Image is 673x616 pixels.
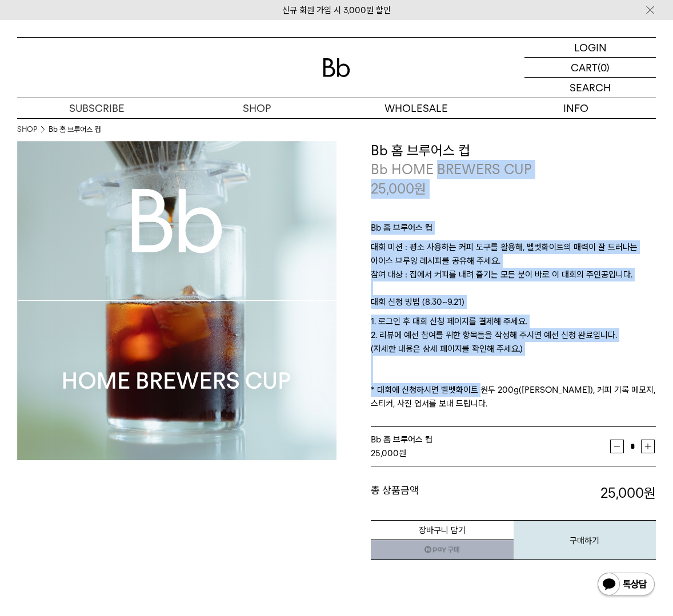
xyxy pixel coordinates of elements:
p: CART [571,58,598,77]
a: SHOP [17,124,37,135]
p: SEARCH [570,78,611,98]
button: 증가 [641,440,655,453]
img: 로고 [323,58,350,77]
p: (0) [598,58,610,77]
a: 신규 회원 가입 시 3,000원 할인 [282,5,391,15]
a: 새창 [371,539,514,560]
a: SUBSCRIBE [17,98,177,118]
img: Bb 홈 브루어스 컵 [17,141,336,460]
a: LOGIN [524,38,656,58]
a: CART (0) [524,58,656,78]
p: 대회 신청 방법 (8.30~9.21) [371,295,656,315]
p: WHOLESALE [336,98,496,118]
li: Bb 홈 브루어스 컵 [49,124,101,135]
button: 장바구니 담기 [371,520,514,540]
strong: 25,000 [371,448,399,458]
b: 원 [644,485,656,501]
p: 25,000 [371,179,426,199]
button: 구매하기 [514,520,656,560]
img: 카카오톡 채널 1:1 채팅 버튼 [596,571,656,599]
span: 원 [414,180,426,197]
p: 대회 미션 : 평소 사용하는 커피 도구를 활용해, 벨벳화이트의 매력이 잘 드러나는 아이스 브루잉 레시피를 공유해 주세요. 참여 대상 : 집에서 커피를 내려 즐기는 모든 분이 ... [371,240,656,295]
button: 감소 [610,440,624,453]
p: 1. 로그인 후 대회 신청 페이지를 결제해 주세요. 2. 리뷰에 예선 참여를 위한 항목들을 작성해 주시면 예선 신청 완료입니다. (자세한 내용은 상세 페이지를 확인해 주세요.... [371,315,656,410]
p: INFO [496,98,656,118]
span: Bb 홈 브루어스 컵 [371,434,432,445]
p: Bb 홈 브루어스 컵 [371,221,656,240]
strong: 25,000 [600,485,656,501]
dt: 총 상품금액 [371,484,514,503]
p: Bb HOME BREWERS CUP [371,160,656,179]
div: 원 [371,446,610,460]
a: SHOP [177,98,337,118]
p: LOGIN [574,38,607,57]
h3: Bb 홈 브루어스 컵 [371,141,656,160]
